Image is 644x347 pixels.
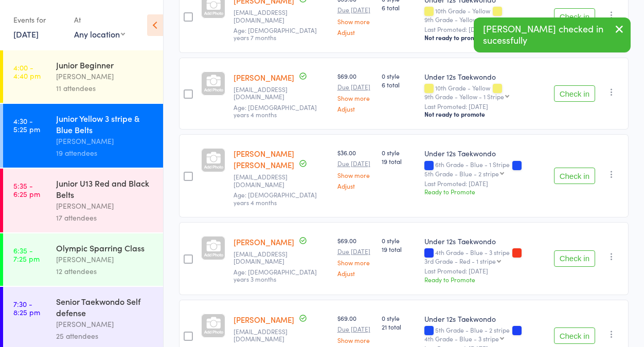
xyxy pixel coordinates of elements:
time: 4:00 - 4:40 pm [13,63,41,80]
small: ghopr@optusnet.com.au [234,250,329,265]
div: Olympic Sparring Class [56,242,154,253]
div: 5th Grade - Blue - 2 stripe [424,326,546,342]
div: Junior Beginner [56,59,154,70]
div: $36.00 [337,148,374,189]
small: Due [DATE] [337,6,374,13]
a: Show more [337,337,374,343]
time: 4:30 - 5:25 pm [13,117,40,133]
div: At [74,11,125,28]
button: Check in [554,168,595,184]
div: Events for [13,11,64,28]
span: Age: [DEMOGRAPHIC_DATA] years 4 months [234,103,317,119]
div: 25 attendees [56,330,154,342]
span: 0 style [382,236,416,245]
time: 5:35 - 6:25 pm [13,181,40,198]
div: Under 12s Taekwondo [424,71,546,82]
span: Age: [DEMOGRAPHIC_DATA] years 7 months [234,26,317,42]
div: [PERSON_NAME] [56,70,154,82]
small: arunkp213@gmail.com [234,173,329,188]
time: 7:30 - 8:25 pm [13,300,40,316]
span: 19 total [382,157,416,166]
div: [PERSON_NAME] [56,135,154,147]
a: [PERSON_NAME] [PERSON_NAME] [234,148,294,170]
span: Age: [DEMOGRAPHIC_DATA] years 3 months [234,267,317,283]
small: jlam123.7@gmail.com [234,9,329,24]
a: 4:00 -4:40 pmJunior Beginner[PERSON_NAME]11 attendees [3,50,163,103]
div: Junior U13 Red and Black Belts [56,177,154,200]
span: Age: [DEMOGRAPHIC_DATA] years 4 months [234,190,317,206]
span: 21 total [382,322,416,331]
button: Check in [554,8,595,25]
button: Check in [554,85,595,102]
a: 6:35 -7:25 pmOlympic Sparring Class[PERSON_NAME]12 attendees [3,233,163,286]
div: 17 attendees [56,212,154,224]
div: [PERSON_NAME] checked in sucessfully [474,17,631,52]
small: jlam123.7@gmail.com [234,86,329,101]
div: 11 attendees [56,82,154,94]
a: [PERSON_NAME] [234,236,294,247]
div: 3rd Grade - Red - 1 stripe [424,258,496,264]
div: Not ready to promote [424,33,546,42]
div: Senior Taekwondo Self defense [56,296,154,318]
small: Last Promoted: [DATE] [424,267,546,275]
div: Not ready to promote [424,110,546,118]
div: Under 12s Taekwondo [424,314,546,324]
span: 6 total [382,80,416,89]
a: Adjust [337,182,374,189]
a: Adjust [337,29,374,35]
div: 19 attendees [56,147,154,159]
div: 4th Grade - Blue - 3 stripe [424,249,546,264]
a: Adjust [337,105,374,112]
div: 10th Grade - Yellow [424,7,546,23]
small: Due [DATE] [337,248,374,255]
span: 0 style [382,148,416,157]
a: Show more [337,172,374,178]
div: $69.00 [337,71,374,112]
div: Any location [74,28,125,40]
div: Ready to Promote [424,275,546,284]
div: 9th Grade - Yellow - 1 Stripe [424,16,504,23]
button: Check in [554,327,595,344]
div: Under 12s Taekwondo [424,236,546,246]
button: Check in [554,250,595,267]
div: 5th Grade - Blue - 2 stripe [424,170,499,177]
span: 0 style [382,71,416,80]
small: Last Promoted: [DATE] [424,180,546,187]
div: 10th Grade - Yellow [424,84,546,100]
small: Due [DATE] [337,325,374,333]
div: 9th Grade - Yellow - 1 Stripe [424,93,504,100]
div: [PERSON_NAME] [56,200,154,212]
small: Last Promoted: [DATE] [424,26,546,33]
span: 0 style [382,314,416,322]
div: Ready to Promote [424,187,546,196]
small: Due [DATE] [337,83,374,90]
a: Adjust [337,270,374,277]
div: Under 12s Taekwondo [424,148,546,158]
a: Show more [337,18,374,25]
div: $69.00 [337,236,374,277]
span: 6 total [382,3,416,12]
a: [PERSON_NAME] [234,314,294,325]
time: 6:35 - 7:25 pm [13,246,40,263]
a: Show more [337,95,374,101]
div: [PERSON_NAME] [56,318,154,330]
div: 12 attendees [56,265,154,277]
div: 4th Grade - Blue - 3 stripe [424,335,499,342]
div: Junior Yellow 3 stripe & Blue Belts [56,113,154,135]
a: 5:35 -6:25 pmJunior U13 Red and Black Belts[PERSON_NAME]17 attendees [3,169,163,232]
small: Due [DATE] [337,160,374,167]
div: 6th Grade - Blue - 1 Stripe [424,161,546,176]
a: 4:30 -5:25 pmJunior Yellow 3 stripe & Blue Belts[PERSON_NAME]19 attendees [3,104,163,168]
span: 19 total [382,245,416,253]
a: [DATE] [13,28,39,40]
a: Show more [337,259,374,266]
div: [PERSON_NAME] [56,253,154,265]
a: [PERSON_NAME] [234,72,294,83]
small: Last Promoted: [DATE] [424,103,546,110]
small: nicholasbenyon@activ8.net.au [234,328,329,343]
